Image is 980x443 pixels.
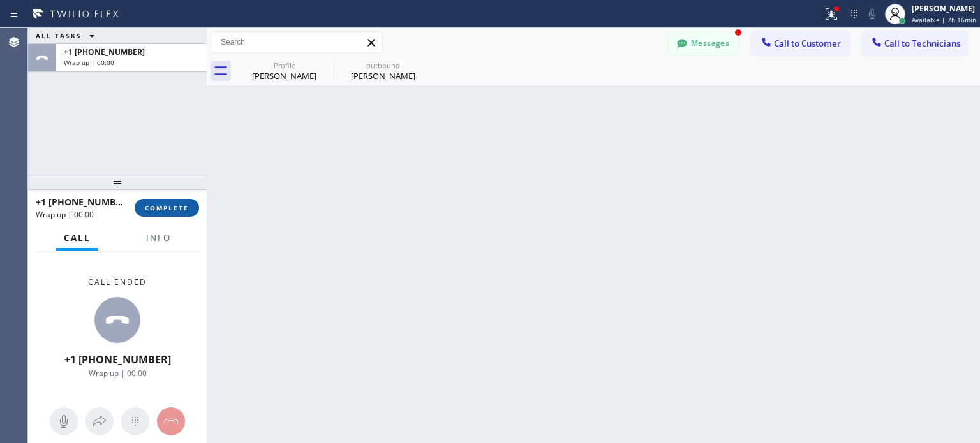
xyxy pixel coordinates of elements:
[863,5,881,23] button: Mute
[752,31,849,55] button: Call to Customer
[669,31,739,55] button: Messages
[135,199,199,217] button: COMPLETE
[236,70,332,82] div: [PERSON_NAME]
[236,57,332,85] div: Lisa Podell
[912,15,976,24] span: Available | 7h 16min
[335,57,431,85] div: Rendall Keeling
[862,31,967,55] button: Call to Technicians
[50,407,78,435] button: Mute
[36,31,82,40] span: ALL TASKS
[146,232,171,243] span: Info
[64,232,91,243] span: Call
[774,38,841,49] span: Call to Customer
[884,38,960,49] span: Call to Technicians
[28,28,107,43] button: ALL TASKS
[138,226,179,251] button: Info
[89,368,147,379] span: Wrap up | 00:00
[36,196,130,208] span: +1 [PHONE_NUMBER]
[236,61,332,70] div: Profile
[335,70,431,82] div: [PERSON_NAME]
[85,407,114,435] button: Open directory
[56,226,98,251] button: Call
[145,203,189,212] span: COMPLETE
[36,209,94,220] span: Wrap up | 00:00
[157,407,185,435] button: Hang up
[912,3,976,14] div: [PERSON_NAME]
[335,61,431,70] div: outbound
[211,32,382,52] input: Search
[64,58,114,67] span: Wrap up | 00:00
[88,277,147,287] span: Call ended
[64,352,171,367] span: +1 [PHONE_NUMBER]
[64,47,145,57] span: +1 [PHONE_NUMBER]
[121,407,149,435] button: Open dialpad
